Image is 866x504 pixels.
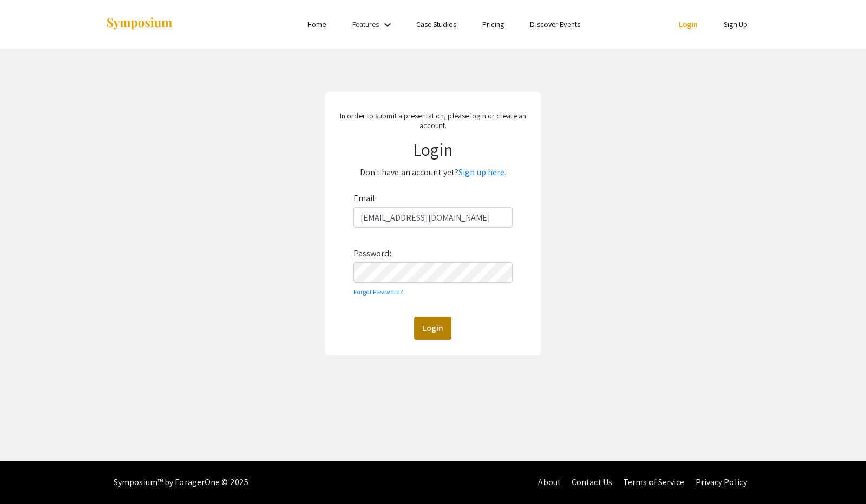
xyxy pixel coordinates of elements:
[572,476,612,488] a: Contact Us
[679,19,698,29] a: Login
[352,19,379,29] a: Features
[106,17,173,31] img: Symposium by ForagerOne
[333,164,533,181] p: Don't have an account yet?
[458,167,506,178] a: Sign up here.
[414,317,451,340] button: Login
[353,245,391,262] label: Password:
[307,19,326,29] a: Home
[416,19,456,29] a: Case Studies
[333,139,533,160] h1: Login
[381,18,394,31] mat-icon: Expand Features list
[530,19,580,29] a: Discover Events
[724,19,747,29] a: Sign Up
[482,19,504,29] a: Pricing
[333,111,533,130] p: In order to submit a presentation, please login or create an account.
[696,476,747,488] a: Privacy Policy
[8,455,46,496] iframe: Chat
[114,461,248,504] div: Symposium™ by ForagerOne © 2025
[623,476,685,488] a: Terms of Service
[538,476,561,488] a: About
[353,288,404,296] a: Forgot Password?
[353,190,377,207] label: Email:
